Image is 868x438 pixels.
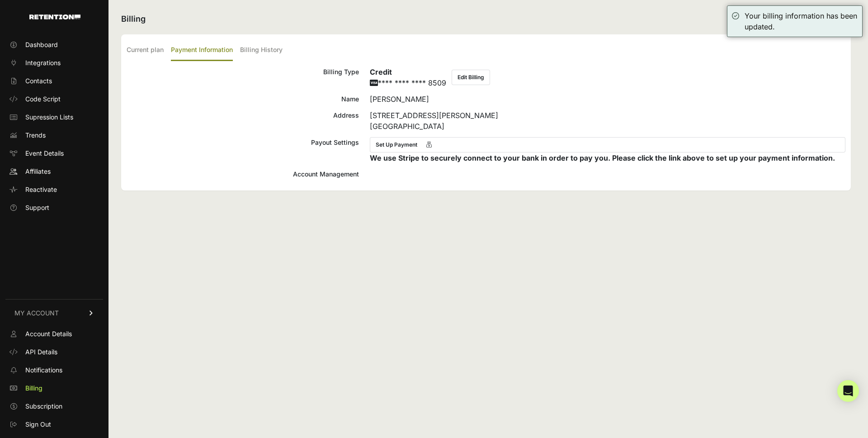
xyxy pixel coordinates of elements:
a: Affiliates [5,164,103,179]
a: Integrations [5,56,103,70]
div: [PERSON_NAME] [370,94,845,105]
a: Subscription [5,399,103,414]
div: Payout Settings [127,137,359,163]
span: Event Details [25,149,64,158]
span: Supression Lists [25,113,73,122]
h6: Credit [370,67,446,77]
label: Current plan [127,40,164,61]
strong: We use Stripe to securely connect to your bank in order to pay you. Please click the link above t... [370,153,835,162]
a: Trends [5,128,103,143]
span: Contacts [25,76,52,86]
span: Notifications [25,366,62,375]
div: Address [127,110,359,132]
span: Sign Out [25,420,51,429]
h2: Billing [121,13,851,25]
a: Notifications [5,363,103,377]
span: Dashboard [25,40,58,49]
a: Support [5,200,103,215]
span: Affiliates [25,167,51,176]
span: Subscription [25,402,62,411]
span: Integrations [25,58,61,67]
a: Account Details [5,327,103,341]
span: Reactivate [25,185,57,194]
a: Billing [5,381,103,395]
a: Code Script [5,92,103,106]
div: Name [127,94,359,105]
a: Sign Out [5,417,103,432]
span: Code Script [25,95,61,104]
span: Account Details [25,329,72,338]
a: API Details [5,345,103,359]
a: Contacts [5,74,103,88]
a: Dashboard [5,38,103,52]
a: Event Details [5,146,103,161]
a: Reactivate [5,182,103,197]
div: Your billing information has been updated. [745,10,858,32]
a: MY ACCOUNT [5,299,103,327]
label: Payment Information [171,40,233,61]
img: Retention.com [29,14,80,19]
span: API Details [25,348,57,357]
span: Support [25,203,49,212]
label: Billing History [240,40,283,61]
a: Set Up Payment [370,137,845,152]
button: Edit Billing [452,70,490,85]
div: [STREET_ADDRESS][PERSON_NAME] [GEOGRAPHIC_DATA] [370,110,845,132]
div: Billing Type [127,67,359,88]
span: Billing [25,384,42,393]
div: Open Intercom Messenger [837,380,859,402]
div: Account Management [127,169,359,180]
span: Trends [25,131,46,140]
a: Supression Lists [5,110,103,124]
span: MY ACCOUNT [14,309,59,318]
